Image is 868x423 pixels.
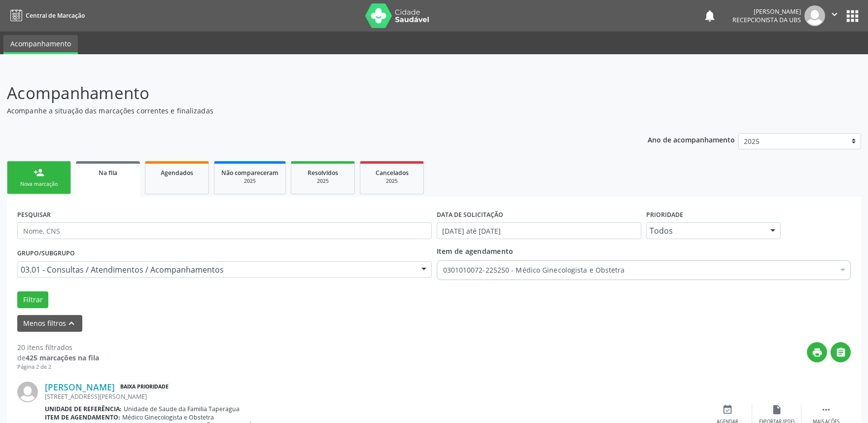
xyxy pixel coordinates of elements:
[3,35,78,54] a: Acompanhamento
[45,382,115,392] a: [PERSON_NAME]
[26,353,99,362] strong: 425 marcações na fila
[17,291,48,308] button: Filtrar
[221,169,278,177] span: Não compareceram
[437,222,641,239] input: Selecione um intervalo
[34,167,44,178] div: person_add
[829,9,840,20] i: 
[7,81,605,106] p: Acompanhamento
[732,7,801,16] div: [PERSON_NAME]
[17,207,51,222] label: PESQUISAR
[45,405,122,413] b: Unidade de referência:
[650,226,761,236] span: Todos
[812,347,823,358] i: print
[21,265,412,275] span: 03.01 - Consultas / Atendimentos / Acompanhamentos
[17,352,99,363] div: de
[26,11,85,20] span: Central de Marcação
[298,177,347,185] div: 2025
[124,405,240,413] span: Unidade de Saude da Familia Taperagua
[646,207,683,222] label: Prioridade
[17,342,99,352] div: 20 itens filtrados
[821,404,832,415] i: 
[825,5,844,26] button: 
[17,363,99,371] div: Página 2 de 2
[804,5,825,26] img: img
[308,169,338,177] span: Resolvidos
[443,265,835,275] span: 0301010072-225250 - Médico Ginecologista e Obstetra
[844,7,861,25] button: apps
[835,347,846,358] i: 
[66,318,77,329] i: keyboard_arrow_up
[45,413,120,422] b: Item de agendamento:
[7,7,85,24] a: Central de Marcação
[376,169,409,177] span: Cancelados
[722,404,733,415] i: event_available
[367,177,417,185] div: 2025
[703,9,717,23] button: notifications
[648,133,735,145] p: Ano de acompanhamento
[17,222,432,239] input: Nome, CNS
[437,247,514,256] span: Item de agendamento
[221,177,278,185] div: 2025
[45,392,703,401] div: [STREET_ADDRESS][PERSON_NAME]
[17,315,82,332] button: Menos filtroskeyboard_arrow_up
[122,413,214,422] span: Médico Ginecologista e Obstetra
[732,16,801,24] span: Recepcionista da UBS
[99,169,117,177] span: Na fila
[161,169,193,177] span: Agendados
[14,180,64,188] div: Nova marcação
[807,342,827,362] button: print
[437,207,503,222] label: DATA DE SOLICITAÇÃO
[831,342,851,362] button: 
[17,246,75,261] label: Grupo/Subgrupo
[771,404,782,415] i: insert_drive_file
[118,382,171,392] span: Baixa Prioridade
[7,106,605,116] p: Acompanhe a situação das marcações correntes e finalizadas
